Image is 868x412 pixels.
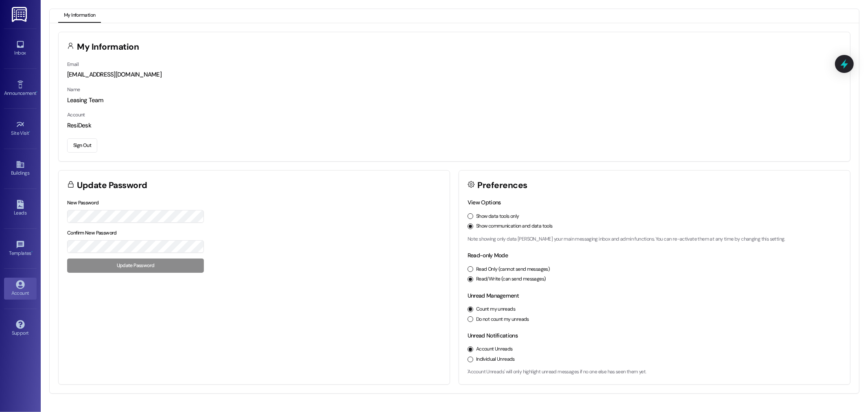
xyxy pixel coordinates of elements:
label: Read-only Mode [468,252,508,259]
label: Show data tools only [476,213,519,220]
a: Support [4,318,37,340]
label: Individual Unreads [476,356,515,363]
label: Read/Write (can send messages) [476,276,546,283]
span: • [36,89,37,95]
label: View Options [468,199,501,206]
label: Account [67,112,85,118]
label: Confirm New Password [67,230,117,236]
a: Buildings [4,158,37,180]
a: Templates • [4,238,37,260]
button: My Information [58,9,101,23]
label: Account Unreads [476,346,513,353]
button: Sign Out [67,138,97,153]
a: Site Visit • [4,118,37,140]
label: Read Only (cannot send messages) [476,266,550,273]
a: Leads [4,197,37,219]
p: Note: showing only data [PERSON_NAME] your main messaging inbox and admin functions. You can re-a... [468,236,842,243]
label: Unread Management [468,292,519,299]
label: Unread Notifications [468,332,518,339]
a: Inbox [4,37,37,59]
label: Name [67,86,80,93]
div: Leasing Team [67,96,842,105]
span: • [31,249,33,255]
h3: Update Password [77,181,147,190]
div: ResiDesk [67,121,842,130]
h3: My Information [77,43,139,51]
span: • [29,129,31,135]
label: Count my unreads [476,306,515,313]
label: Do not count my unreads [476,316,529,323]
div: [EMAIL_ADDRESS][DOMAIN_NAME] [67,70,842,79]
label: Email [67,61,79,68]
p: 'Account Unreads' will only highlight unread messages if no one else has seen them yet. [468,368,842,376]
a: Account [4,278,37,300]
label: New Password [67,199,99,206]
h3: Preferences [478,181,527,190]
label: Show communication and data tools [476,223,553,230]
img: ResiDesk Logo [12,7,28,22]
